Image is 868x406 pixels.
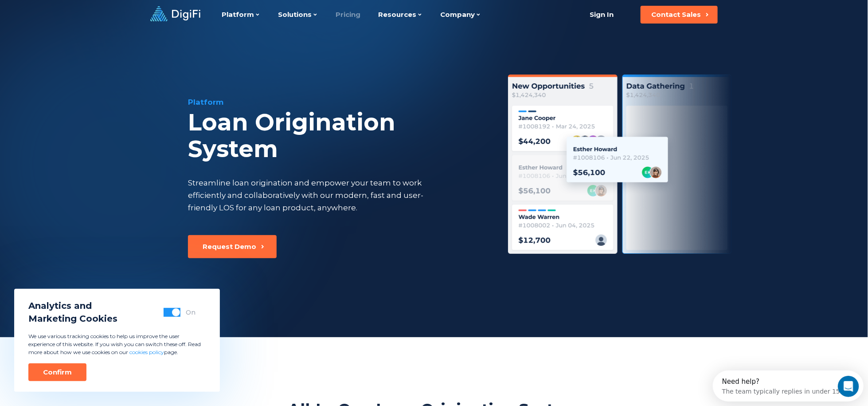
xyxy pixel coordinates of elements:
p: We use various tracking cookies to help us improve the user experience of this website. If you wi... [28,332,206,356]
div: Confirm [43,368,72,377]
div: On [186,308,195,317]
div: Open Intercom Messenger [4,4,160,28]
div: Contact Sales [651,10,701,19]
a: cookies policy [129,349,164,355]
div: Streamline loan origination and empower your team to work efficiently and collaboratively with ou... [188,177,440,214]
iframe: Intercom live chat discovery launcher [713,371,864,402]
span: Marketing Cookies [28,312,117,325]
div: Platform [188,97,486,107]
div: Need help? [9,8,133,15]
div: The team typically replies in under 15m [9,15,133,24]
button: Confirm [28,363,86,381]
div: Loan Origination System [188,109,486,162]
button: Contact Sales [641,6,718,24]
span: Analytics and [28,300,117,312]
iframe: Intercom live chat [838,376,859,397]
a: Sign In [579,6,625,24]
div: Request Demo [203,242,256,251]
button: Request Demo [188,235,277,258]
